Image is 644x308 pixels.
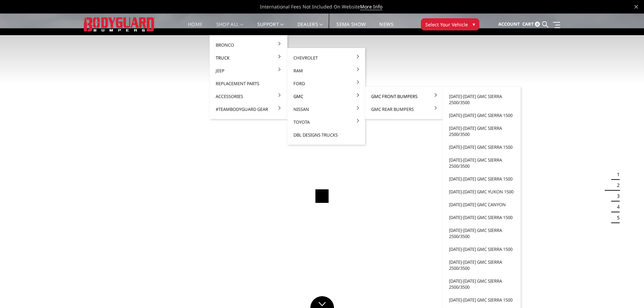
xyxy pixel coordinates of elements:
[522,15,540,33] a: Cart 0
[446,256,518,275] a: [DATE]-[DATE] GMC Sierra 2500/3500
[446,109,518,122] a: [DATE]-[DATE] GMC Sierra 1500
[446,275,518,293] a: [DATE]-[DATE] GMC Sierra 2500/3500
[310,296,334,308] a: Click to Down
[446,198,518,211] a: [DATE]-[DATE] GMC Canyon
[446,172,518,185] a: [DATE]-[DATE] GMC Sierra 1500
[290,51,362,64] a: Chevrolet
[473,21,475,28] span: ▾
[336,22,366,35] a: SEMA Show
[446,141,518,153] a: [DATE]-[DATE] GMC Sierra 1500
[290,77,362,90] a: Ford
[290,64,362,77] a: Ram
[188,22,202,35] a: Home
[421,18,479,30] button: Select Your Vehicle
[290,116,362,128] a: Toyota
[522,21,534,27] span: Cart
[613,191,620,202] button: 3 of 5
[446,185,518,198] a: [DATE]-[DATE] GMC Yukon 1500
[613,202,620,212] button: 4 of 5
[425,21,468,28] span: Select Your Vehicle
[446,122,518,141] a: [DATE]-[DATE] GMC Sierra 2500/3500
[613,180,620,191] button: 2 of 5
[212,77,285,90] a: Replacement Parts
[290,103,362,116] a: Nissan
[446,90,518,109] a: [DATE]-[DATE] GMC Sierra 2500/3500
[446,153,518,172] a: [DATE]-[DATE] GMC Sierra 2500/3500
[446,243,518,256] a: [DATE]-[DATE] GMC Sierra 1500
[297,22,323,35] a: Dealers
[216,22,244,35] a: shop all
[610,276,644,308] iframe: Chat Widget
[84,17,155,31] img: BODYGUARD BUMPERS
[446,211,518,224] a: [DATE]-[DATE] GMC Sierra 1500
[498,21,520,27] span: Account
[498,15,520,33] a: Account
[212,103,285,116] a: #TeamBodyguard Gear
[212,51,285,64] a: Truck
[368,90,440,103] a: GMC Front Bumpers
[613,169,620,180] button: 1 of 5
[257,22,284,35] a: Support
[613,212,620,223] button: 5 of 5
[446,293,518,306] a: [DATE]-[DATE] GMC Sierra 1500
[360,3,382,10] a: More Info
[368,103,440,116] a: GMC Rear Bumpers
[446,224,518,243] a: [DATE]-[DATE] GMC Sierra 2500/3500
[290,128,362,141] a: DBL Designs Trucks
[212,90,285,103] a: Accessories
[212,64,285,77] a: Jeep
[379,22,393,35] a: News
[212,39,285,51] a: Bronco
[290,90,362,103] a: GMC
[535,22,540,27] span: 0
